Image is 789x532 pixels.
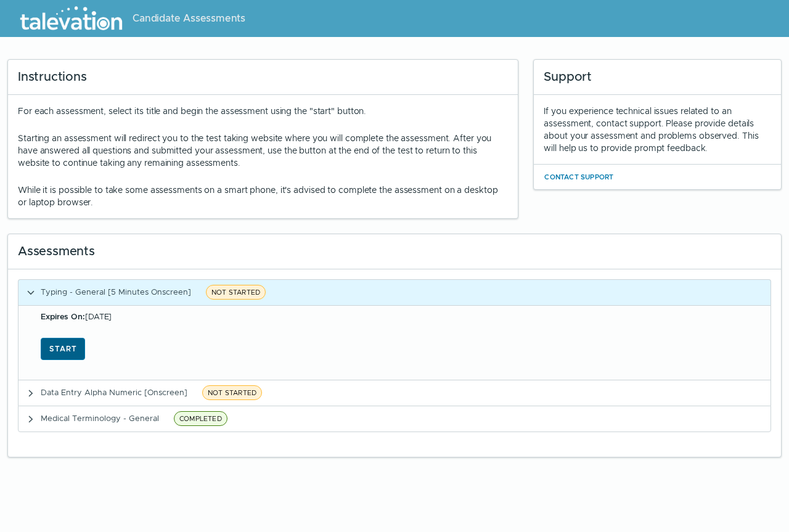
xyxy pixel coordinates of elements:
div: If you experience technical issues related to an assessment, contact support. Please provide deta... [544,105,771,154]
span: Typing - General [5 Minutes Onscreen] [41,287,191,297]
p: Starting an assessment will redirect you to the test taking website where you will complete the a... [18,132,508,169]
div: Typing - General [5 Minutes Onscreen]NOT STARTED [18,305,771,380]
button: Medical Terminology - GeneralCOMPLETED [18,406,771,432]
span: Candidate Assessments [133,11,245,26]
span: [DATE] [41,311,112,322]
p: While it is possible to take some assessments on a smart phone, it's advised to complete the asse... [18,184,508,208]
button: Data Entry Alpha Numeric [Onscreen]NOT STARTED [18,380,771,406]
span: Data Entry Alpha Numeric [Onscreen] [41,387,187,398]
button: Typing - General [5 Minutes Onscreen]NOT STARTED [18,280,771,305]
span: Medical Terminology - General [41,413,159,424]
button: Contact Support [544,170,614,184]
span: COMPLETED [174,411,227,426]
div: Instructions [8,60,518,95]
img: Talevation_Logo_Transparent_white.png [15,3,128,34]
b: Expires On: [41,311,85,322]
span: Help [63,10,81,20]
div: Support [534,60,781,95]
div: For each assessment, select its title and begin the assessment using the "start" button. [18,105,508,208]
button: Start [41,338,85,360]
span: NOT STARTED [202,385,262,400]
div: Assessments [8,234,781,269]
span: NOT STARTED [206,285,266,300]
